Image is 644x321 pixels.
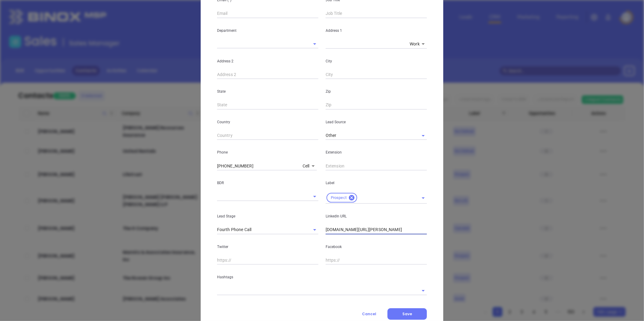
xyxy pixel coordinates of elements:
[326,9,427,18] input: Job Title
[217,101,318,110] input: State
[326,101,427,110] input: Zip
[217,243,318,250] p: Twitter
[326,161,427,170] input: Extension
[310,40,319,48] button: Open
[217,70,318,79] input: Address 2
[326,256,427,265] input: https://
[326,58,427,65] p: City
[326,180,427,186] p: Label
[217,119,318,125] p: Country
[217,27,318,34] p: Department
[217,131,318,140] input: Country
[217,213,318,220] p: Lead Stage
[310,192,319,201] button: Open
[326,88,427,95] p: Zip
[326,119,427,125] p: Lead Source
[351,308,387,320] button: Cancel
[217,161,300,170] input: Phone
[327,195,350,200] span: Prospect
[419,131,428,140] button: Open
[326,213,427,220] p: LinkedIn URL
[362,311,376,316] span: Cancel
[303,162,317,171] div: Cell
[310,226,319,234] button: Open
[217,149,318,156] p: Phone
[410,40,427,49] div: Work
[217,274,427,280] p: Hashtags
[326,225,427,234] input: https://
[217,58,318,65] p: Address 2
[387,308,427,320] button: Save
[217,180,318,186] p: BDR
[326,243,427,250] p: Facebook
[402,311,412,316] span: Save
[217,9,318,18] input: Email
[419,286,428,295] button: Open
[217,256,318,265] input: https://
[326,27,427,34] p: Address 1
[327,193,357,203] div: Prospect
[217,88,318,95] p: State
[326,149,427,156] p: Extension
[419,194,428,202] button: Open
[326,70,427,79] input: City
